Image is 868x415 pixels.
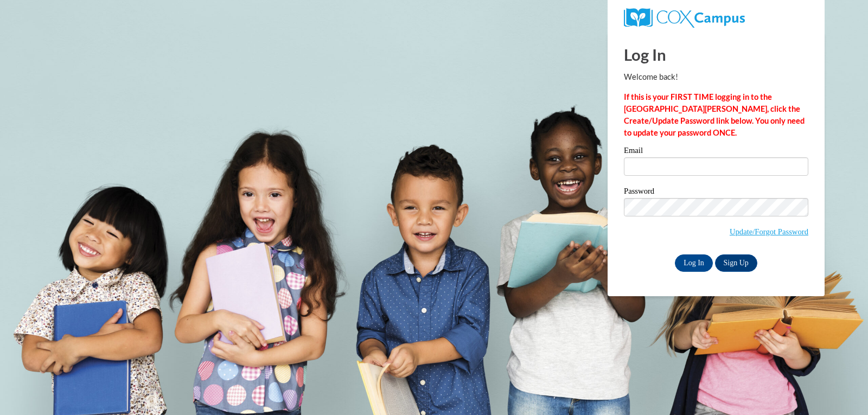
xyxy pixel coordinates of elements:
img: COX Campus [624,8,745,28]
input: Log In [675,254,713,272]
h1: Log In [624,43,808,66]
a: Sign Up [715,254,757,272]
label: Password [624,187,808,198]
p: Welcome back! [624,71,808,83]
label: Email [624,146,808,157]
a: Update/Forgot Password [730,227,808,236]
a: COX Campus [624,12,745,22]
strong: If this is your FIRST TIME logging in to the [GEOGRAPHIC_DATA][PERSON_NAME], click the Create/Upd... [624,92,805,137]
